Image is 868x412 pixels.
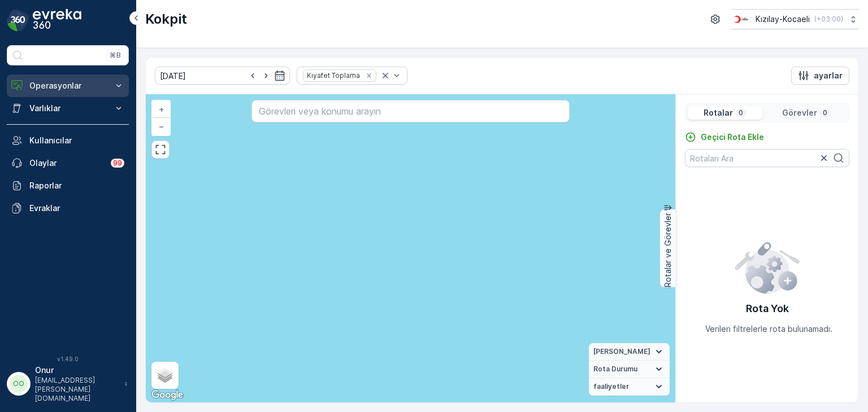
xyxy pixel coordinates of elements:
[704,107,733,119] p: Rotalar
[10,375,28,393] div: OO
[149,388,186,402] a: Bu bölgeyi Google Haritalar'da açın (yeni pencerede açılır)
[153,118,170,135] a: Uzaklaştır
[734,240,800,294] img: config error
[7,174,129,197] a: Raporlar
[782,107,817,119] p: Görevler
[685,149,849,167] input: Rotaları Ara
[7,197,129,220] a: Evraklar
[593,347,650,356] span: [PERSON_NAME]
[29,203,124,214] p: Evraklar
[7,74,129,97] button: Operasyonlar
[814,15,843,24] p: ( +03:00 )
[737,108,744,117] p: 0
[662,213,674,287] p: Rotalar ve Görevler
[29,80,106,91] p: Operasyonlar
[589,343,670,361] summary: [PERSON_NAME]
[7,365,129,403] button: OOOnur[EMAIL_ADDRESS][PERSON_NAME][DOMAIN_NAME]
[7,129,129,152] a: Kullanıcılar
[593,382,629,391] span: faaliyetler
[251,100,569,122] input: Görevleri veya konumu arayın
[35,365,119,376] p: Onur
[29,180,124,191] p: Raporlar
[159,104,164,114] span: +
[7,356,129,362] span: v 1.49.0
[814,70,843,81] p: ayarlar
[731,13,751,25] img: k%C4%B1z%C4%B1lay_0jL9uU1.png
[7,97,129,120] button: Varlıklar
[113,159,122,168] p: 99
[155,67,290,85] input: dd/mm/yyyy
[685,132,764,143] a: Geçici Rota Ekle
[589,378,670,396] summary: faaliyetler
[589,361,670,378] summary: Rota Durumu
[110,51,121,60] p: ⌘B
[791,67,849,85] button: ayarlar
[33,9,81,32] img: logo_dark-DEwI_e13.png
[149,388,186,402] img: Google
[303,70,362,81] div: Kıyafet Toplama
[822,108,828,117] p: 0
[29,157,104,169] p: Olaylar
[731,9,859,29] button: Kızılay-Kocaeli(+03:00)
[153,363,177,388] a: Layers
[705,323,832,335] p: Verilen filtrelerle rota bulunamadı.
[746,301,789,317] p: Rota Yok
[159,121,164,131] span: −
[29,135,124,146] p: Kullanıcılar
[593,365,637,374] span: Rota Durumu
[29,103,106,114] p: Varlıklar
[35,376,119,403] p: [EMAIL_ADDRESS][PERSON_NAME][DOMAIN_NAME]
[153,101,170,118] a: Yakınlaştır
[701,132,764,143] p: Geçici Rota Ekle
[7,9,29,32] img: logo
[7,152,129,174] a: Olaylar99
[363,71,375,80] div: Remove Kıyafet Toplama
[756,14,810,25] p: Kızılay-Kocaeli
[145,10,187,28] p: Kokpit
